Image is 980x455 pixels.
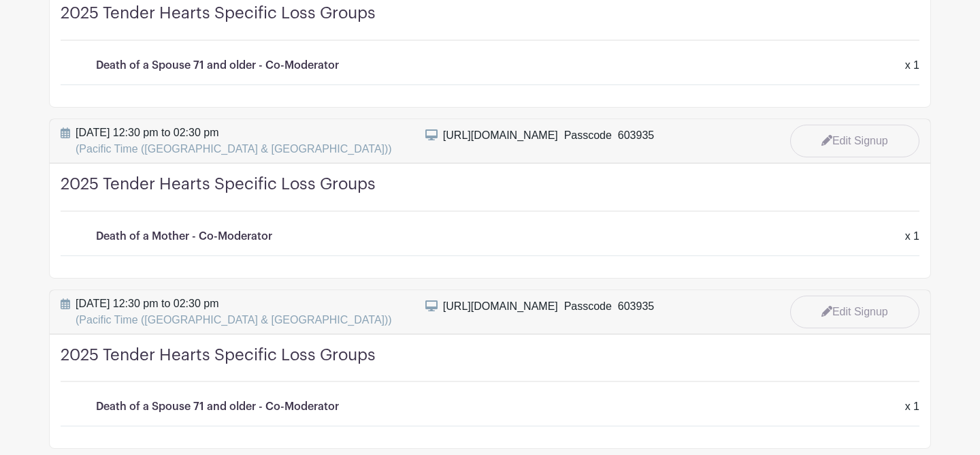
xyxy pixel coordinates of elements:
[96,228,272,245] p: Death of a Mother - Co-Moderator
[443,298,654,315] div: [URL][DOMAIN_NAME] Passcode 603935
[76,314,392,326] span: (Pacific Time ([GEOGRAPHIC_DATA] & [GEOGRAPHIC_DATA]))
[61,3,919,41] h4: 2025 Tender Hearts Specific Loss Groups
[790,125,919,157] a: Edit Signup
[76,125,392,157] span: [DATE] 12:30 pm to 02:30 pm
[897,228,928,245] div: x 1
[790,296,919,328] a: Edit Signup
[61,345,919,383] h4: 2025 Tender Hearts Specific Loss Groups
[61,174,919,212] h4: 2025 Tender Hearts Specific Loss Groups
[897,398,928,415] div: x 1
[96,398,339,415] p: Death of a Spouse 71 and older - Co-Moderator
[76,296,392,328] span: [DATE] 12:30 pm to 02:30 pm
[96,57,339,74] p: Death of a Spouse 71 and older - Co-Moderator
[443,127,654,144] div: [URL][DOMAIN_NAME] Passcode 603935
[76,143,392,155] span: (Pacific Time ([GEOGRAPHIC_DATA] & [GEOGRAPHIC_DATA]))
[897,57,928,74] div: x 1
